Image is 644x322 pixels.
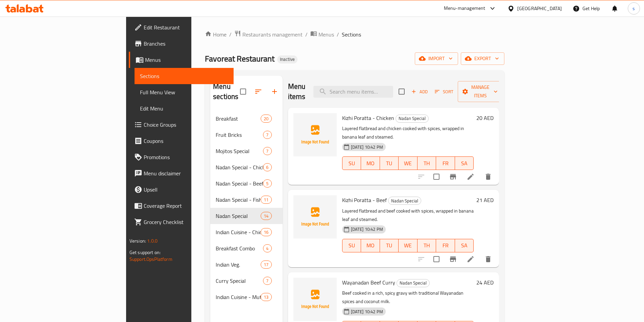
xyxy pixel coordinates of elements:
span: s [633,5,635,12]
span: 6 [263,164,271,171]
div: Nadan Special [396,115,429,123]
span: Select all sections [236,84,250,99]
span: Grocery Checklist [144,218,228,226]
div: items [263,163,271,171]
div: Nadan Special - Fish11 [210,192,283,208]
span: Inactive [277,56,297,62]
button: WE [399,239,418,252]
a: Edit Menu [135,100,234,117]
a: Upsell [129,181,234,198]
div: Nadan Special14 [210,208,283,224]
span: 11 [261,197,271,203]
p: Layered flatbread and beef cooked with spices, wrapped in banana leaf and steamed. [342,207,474,224]
span: Full Menu View [140,88,228,96]
a: Menus [129,52,234,68]
p: Layered flatbread and chicken cooked with spices, wrapped in banana leaf and steamed. [342,124,474,141]
span: Sections [342,30,361,39]
a: Restaurants management [234,30,303,39]
div: Menu-management [444,4,485,13]
nav: Menu sections [210,108,283,308]
span: Favoreat Restaurant [205,51,275,66]
a: Grocery Checklist [129,214,234,230]
span: Indian Cuisine - Chicken [216,228,261,236]
img: Kizhi Poratta - Chicken [293,113,337,156]
span: Choice Groups [144,121,228,129]
nav: breadcrumb [205,30,504,39]
button: Branch-specific-item [445,169,461,185]
div: Fruit Bricks7 [210,127,283,143]
div: items [261,293,271,301]
span: TU [383,241,396,250]
button: SU [342,156,361,170]
span: Nadan Special [388,197,421,205]
button: import [415,52,458,65]
span: 7 [263,148,271,154]
a: Full Menu View [135,84,234,100]
div: Nadan Special [388,197,421,205]
span: Manage items [463,83,498,100]
span: export [466,54,499,63]
li: / [305,30,308,39]
button: SA [455,156,474,170]
span: 13 [261,294,271,300]
div: items [263,244,271,252]
span: Coverage Report [144,202,228,210]
button: Add [409,86,430,97]
span: Breakfast Combo [216,244,263,252]
span: Kizhi Poratta - Beef [342,195,387,205]
span: Sort sections [250,83,266,100]
span: import [420,54,453,63]
a: Edit menu item [467,173,475,181]
a: Menus [310,30,334,39]
button: export [461,52,504,65]
span: SU [345,241,358,250]
span: [DATE] 10:42 PM [348,226,386,232]
span: 20 [261,116,271,122]
span: TH [420,241,434,250]
div: Indian Cuisine - Chicken16 [210,224,283,240]
span: Indian Veg. [216,261,261,269]
span: WE [401,158,415,168]
span: Fruit Bricks [216,131,263,139]
span: Edit Menu [140,104,228,113]
span: Indian Cuisine - Mutton Meat [216,293,261,301]
li: / [337,30,339,39]
span: Breakfast [216,115,261,123]
span: FR [439,158,452,168]
span: Upsell [144,185,228,194]
span: Mojitos Special [216,147,263,155]
div: Curry Special7 [210,273,283,289]
button: Add section [266,83,283,100]
span: Add [410,88,429,96]
div: Nadan Special - Chicken6 [210,159,283,175]
span: Nadan Special [396,115,428,122]
button: TH [418,156,436,170]
span: TU [383,158,396,168]
span: Curry Special [216,277,263,285]
span: [DATE] 10:42 PM [348,144,386,150]
button: FR [436,156,455,170]
span: SA [458,241,471,250]
span: SU [345,158,358,168]
span: Restaurants management [242,30,303,39]
p: Beef cooked in a rich, spicy gravy with traditional Wayanadan spices and coconut milk. [342,289,474,306]
span: SA [458,158,471,168]
button: MO [361,239,380,252]
input: search [313,86,393,98]
button: WE [399,156,418,170]
span: Promotions [144,153,228,161]
a: Coupons [129,133,234,149]
a: Coverage Report [129,198,234,214]
a: Choice Groups [129,117,234,133]
span: Kizhi Poratta - Chicken [342,113,394,123]
button: TH [418,239,436,252]
button: FR [436,239,455,252]
span: Select section [395,84,409,99]
span: 16 [261,229,271,236]
h2: Menu items [288,81,306,102]
a: Edit Restaurant [129,19,234,35]
button: TU [380,156,399,170]
span: Nadan Special - Beef [216,179,263,188]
